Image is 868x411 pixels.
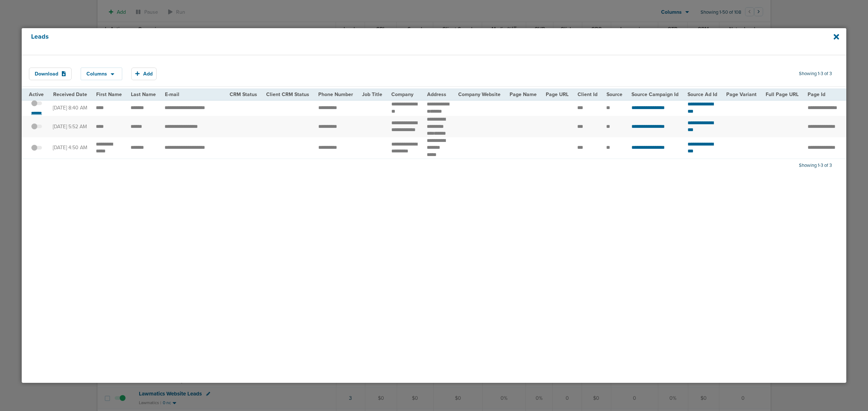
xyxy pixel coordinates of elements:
button: Download [29,68,72,80]
span: Columns [86,72,107,77]
h4: Leads [31,33,758,49]
span: Active [29,91,44,98]
span: E-mail [165,91,179,98]
th: Company [387,89,423,100]
td: [DATE] 5:52 AM [48,116,92,137]
span: Page URL [546,91,569,98]
span: Showing 1-3 of 3 [799,71,832,77]
th: Job Title [358,89,387,100]
th: Company Website [454,89,505,100]
span: Received Date [53,91,87,98]
span: Source Ad Id [688,91,717,98]
span: Last Name [131,91,156,98]
th: Page Id [803,89,856,100]
button: Add [131,68,157,80]
span: Source Campaign Id [631,91,678,98]
span: CRM Status [230,91,257,98]
th: Full Page URL [761,89,803,100]
span: Client Id [578,91,597,98]
th: Client CRM Status [262,89,314,100]
th: Address [422,89,454,100]
th: Page Variant [722,89,761,100]
span: First Name [96,91,122,98]
th: Page Name [505,89,541,100]
span: Source [607,91,622,98]
td: [DATE] 4:50 AM [48,137,92,159]
span: Phone Number [318,91,353,98]
td: [DATE] 8:40 AM [48,100,92,116]
span: Showing 1-3 of 3 [799,163,832,169]
span: Add [143,71,153,77]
